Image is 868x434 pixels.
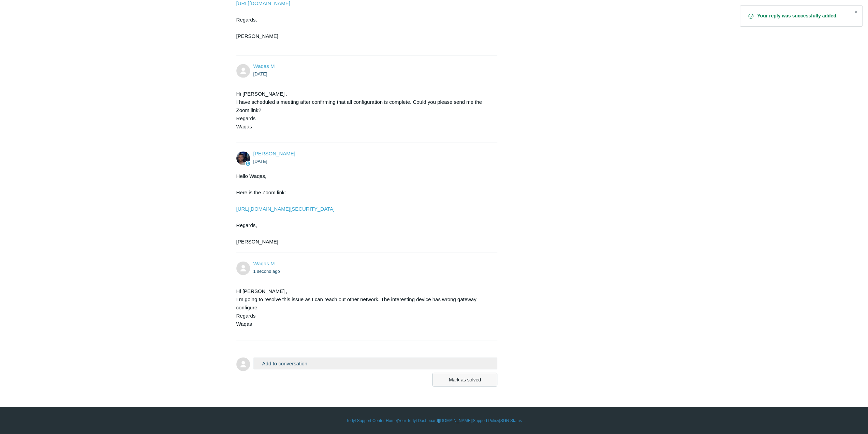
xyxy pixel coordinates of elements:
[253,151,295,156] span: Connor Davis
[253,159,267,164] time: 08/06/2025, 07:42
[473,418,499,424] a: Support Policy
[500,418,522,424] a: SGN Status
[236,90,491,131] p: Hi [PERSON_NAME] , I have scheduled a meeting after confirming that all configuration is complete...
[253,71,267,76] time: 08/06/2025, 07:24
[432,373,497,387] button: Mark as solved
[253,269,280,274] time: 08/15/2025, 08:42
[851,7,861,17] div: Close
[253,151,295,156] a: [PERSON_NAME]
[253,261,275,266] a: Waqas M
[236,0,290,6] a: [URL][DOMAIN_NAME]
[236,172,491,246] div: Hello Waqas, Here is the Zoom link: Regards, [PERSON_NAME]
[253,63,275,69] a: Waqas M
[346,418,397,424] a: Todyl Support Center Home
[439,418,472,424] a: [DOMAIN_NAME]
[757,13,849,19] strong: Your reply was successfully added.
[398,418,438,424] a: Your Todyl Dashboard
[236,206,335,212] a: [URL][DOMAIN_NAME][SECURITY_DATA]
[236,418,632,424] div: | | | |
[253,358,498,369] button: Add to conversation
[236,287,491,328] p: Hi [PERSON_NAME] , I m going to resolve this issue as I can reach out other network. The interest...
